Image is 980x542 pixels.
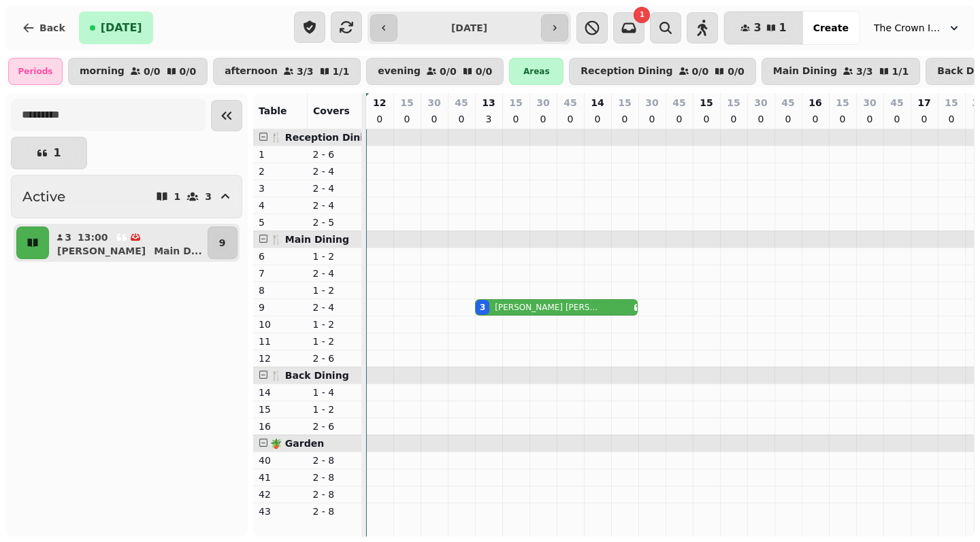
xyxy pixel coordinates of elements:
p: 5 [259,216,302,229]
p: 0 [810,112,821,126]
span: Create [813,23,849,33]
p: 15 [727,96,740,109]
p: 0 [374,112,385,126]
p: 0 [510,112,521,126]
p: 10 [259,318,302,331]
p: 0 [783,112,794,126]
p: 0 [565,112,576,126]
button: afternoon3/31/1 [213,58,361,85]
p: 15 [945,96,958,109]
p: 3 [64,231,72,244]
p: 2 - 4 [313,301,357,314]
p: 45 [781,96,794,109]
p: 15 [618,96,631,109]
p: 30 [863,96,876,109]
p: 0 [701,112,712,126]
span: 🍴 Reception Dining [270,132,377,143]
p: 14 [259,386,302,399]
p: 12 [373,96,386,109]
p: 3 / 3 [297,67,314,76]
p: 8 [259,284,302,297]
p: 30 [645,96,658,109]
p: 0 [837,112,848,126]
button: [DATE] [79,12,153,44]
p: 0 [456,112,467,126]
button: 31 [724,12,802,44]
p: 42 [259,488,302,501]
span: [DATE] [101,22,142,33]
span: Back [39,23,65,33]
span: 🪴 Garden [270,438,324,449]
p: 0 [728,112,739,126]
p: 3 [259,182,302,195]
button: 9 [208,226,238,259]
p: 2 - 4 [313,267,357,280]
p: 0 [402,112,412,126]
p: 0 [538,112,549,126]
p: 2 - 5 [313,216,357,229]
p: 14 [591,96,604,109]
p: 45 [455,96,468,109]
p: 15 [509,96,522,109]
p: 2 - 8 [313,505,357,518]
p: 41 [259,471,302,484]
p: 15 [700,96,713,109]
p: 0 / 0 [440,67,457,76]
p: 0 / 0 [476,67,493,76]
p: 7 [259,267,302,280]
p: 1 [53,148,61,158]
p: 11 [259,335,302,348]
p: 30 [754,96,767,109]
p: 0 [755,112,766,126]
p: 1 - 2 [313,318,357,331]
div: Periods [8,58,63,85]
button: morning0/00/0 [68,58,208,85]
p: [PERSON_NAME] [57,244,146,258]
p: evening [378,66,421,77]
p: 30 [427,96,440,109]
p: 15 [400,96,413,109]
p: Reception Dining [581,66,672,77]
p: 12 [259,352,302,365]
button: 313:00[PERSON_NAME]Main D... [52,226,205,259]
p: morning [80,66,125,77]
p: 16 [808,96,821,109]
p: 0 [674,112,685,126]
p: 1 - 2 [313,403,357,416]
p: 30 [536,96,549,109]
div: 3 [480,302,485,313]
p: 0 [592,112,603,126]
p: 4 [259,199,302,212]
p: 2 - 8 [313,471,357,484]
p: 0 / 0 [692,67,709,76]
p: 0 [647,112,657,126]
button: Main Dining3/31/1 [762,58,920,85]
span: The Crown Inn [874,21,942,35]
p: 15 [259,403,302,416]
p: 0 [946,112,957,126]
p: 2 - 6 [313,420,357,433]
p: 9 [259,301,302,314]
p: 3 [205,192,212,201]
p: 2 - 6 [313,148,357,161]
p: 2 - 6 [313,352,357,365]
p: 15 [836,96,849,109]
p: 0 / 0 [180,67,197,76]
h2: Active [22,187,65,206]
button: Active13 [11,175,242,218]
div: Areas [509,58,563,85]
button: Reception Dining0/00/0 [569,58,755,85]
p: 1 [174,192,181,201]
p: 2 - 4 [313,199,357,212]
p: 40 [259,454,302,467]
p: 3 / 3 [856,67,873,76]
button: evening0/00/0 [366,58,504,85]
p: [PERSON_NAME] [PERSON_NAME] [495,302,600,313]
span: 1 [779,22,787,33]
p: 2 - 8 [313,488,357,501]
p: 0 / 0 [728,67,745,76]
p: 1 - 4 [313,386,357,399]
p: afternoon [225,66,278,77]
button: Back [11,12,76,44]
p: 0 [919,112,930,126]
